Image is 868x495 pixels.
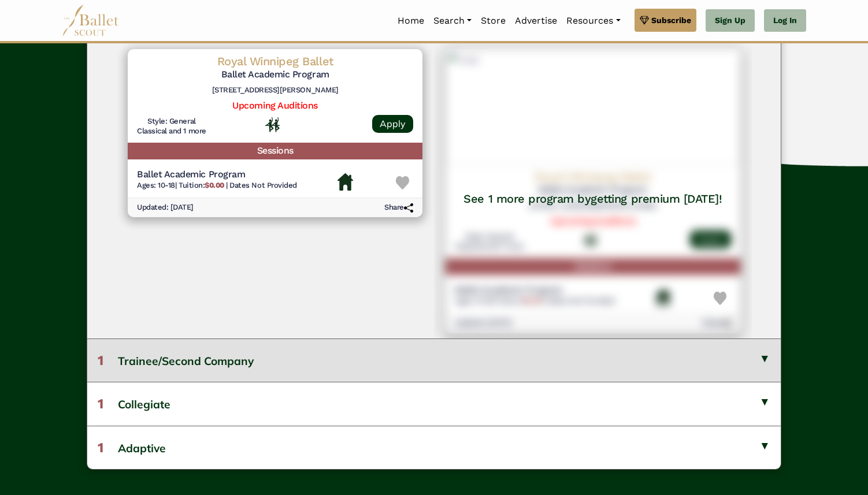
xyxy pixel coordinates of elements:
img: In Person [265,117,280,132]
a: Log In [764,9,806,32]
a: Upcoming Auditions [232,100,317,111]
a: Subscribe [635,9,696,32]
h5: Ballet Academic Program [137,69,413,81]
img: Housing Available [337,173,353,191]
button: 1Trainee/Second Company [87,338,781,382]
a: Sign Up [706,9,755,32]
span: Subscribe [651,14,691,27]
h4: Royal Winnipeg Ballet [137,54,413,69]
button: 1Collegiate [87,382,781,425]
h5: Ballet Academic Program [137,169,297,181]
span: 1 [98,352,103,369]
a: Advertise [510,9,562,33]
img: Heart [396,176,409,189]
h6: Style: General Classical and 1 more [137,117,206,136]
h6: | | [137,181,297,191]
span: Tuition: [179,181,226,189]
span: Ages: 10-18 [137,181,175,189]
b: $0.00 [205,181,224,189]
a: Home [393,9,429,33]
a: Apply [372,115,413,133]
button: 1Adaptive [87,426,781,469]
span: 1 [98,396,103,412]
h4: See 1 more program by [452,191,733,206]
h5: Sessions [128,143,422,159]
a: Resources [562,9,625,33]
a: Store [476,9,510,33]
h6: Updated: [DATE] [137,203,194,213]
h6: Share [384,203,413,213]
a: getting premium [DATE]! [591,192,722,206]
span: Dates Not Provided [229,181,296,189]
h6: [STREET_ADDRESS][PERSON_NAME] [137,85,413,95]
a: Search [429,9,476,33]
img: Heart [714,292,727,305]
span: 1 [98,440,103,456]
img: gem.svg [640,14,649,27]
